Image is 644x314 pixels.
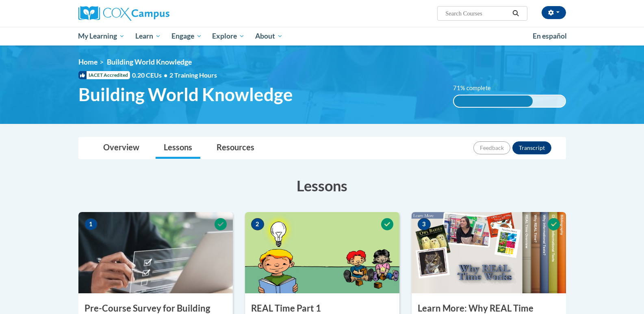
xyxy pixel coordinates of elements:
[473,141,510,154] button: Feedback
[542,6,566,19] button: Account Settings
[245,212,399,293] img: Course Image
[73,27,130,45] a: My Learning
[78,175,566,196] h3: Lessons
[78,6,233,21] a: Cox Campus
[66,27,578,45] div: Main menu
[418,218,431,230] span: 3
[445,9,510,18] input: Search Courses
[166,27,207,45] a: Engage
[453,84,500,93] label: 71% complete
[212,31,245,41] span: Explore
[512,141,551,154] button: Transcript
[250,27,288,45] a: About
[251,218,264,230] span: 2
[78,6,169,21] img: Cox Campus
[412,212,566,293] img: Course Image
[533,32,567,40] span: En español
[78,212,233,293] img: Course Image
[454,95,533,107] div: 71% complete
[132,71,169,80] span: 0.20 CEUs
[95,137,147,159] a: Overview
[510,9,522,18] button: Search
[85,218,98,230] span: 1
[130,27,166,45] a: Learn
[156,137,200,159] a: Lessons
[164,71,167,79] span: •
[135,31,161,41] span: Learn
[169,71,217,79] span: 2 Training Hours
[78,84,293,105] span: Building World Knowledge
[171,31,202,41] span: Engage
[78,71,130,79] span: IACET Accredited
[255,31,283,41] span: About
[527,28,572,45] a: En español
[107,58,192,66] span: Building World Knowledge
[208,137,262,159] a: Resources
[207,27,250,45] a: Explore
[78,58,98,66] a: Home
[78,31,125,41] span: My Learning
